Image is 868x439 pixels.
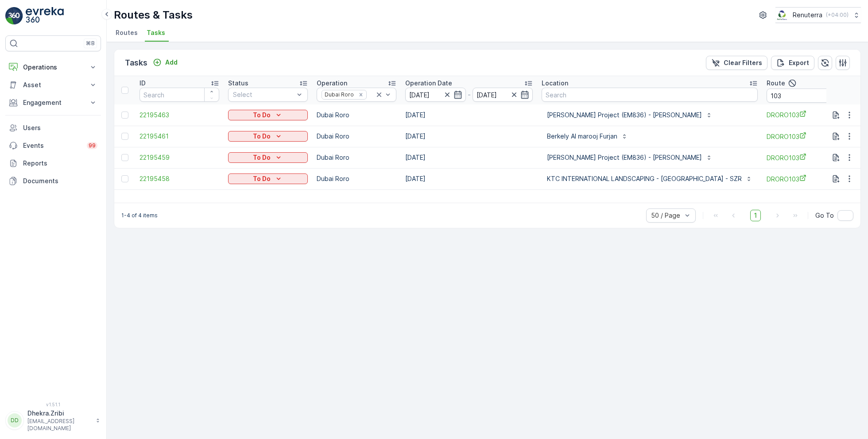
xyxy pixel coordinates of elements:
[771,56,814,70] button: Export
[23,159,97,168] p: Reports
[233,90,294,99] p: Select
[405,79,452,88] p: Operation Date
[121,133,128,140] div: Toggle Row Selected
[5,409,101,432] button: DDDhekra.Zribi[EMAIL_ADDRESS][DOMAIN_NAME]
[27,418,91,432] p: [EMAIL_ADDRESS][DOMAIN_NAME]
[5,402,101,407] span: v 1.51.1
[23,81,83,89] p: Asset
[149,57,181,68] button: Add
[23,177,97,185] p: Documents
[401,104,537,126] td: [DATE]
[147,28,165,37] span: Tasks
[542,172,758,186] button: KTC INTERNATIONAL LANDSCAPING - [GEOGRAPHIC_DATA] - SZR
[317,153,396,162] p: Dubai Roro
[317,132,396,141] p: Dubai Roro
[253,132,271,141] p: To Do
[767,79,785,88] p: Route
[767,174,846,184] a: DRORO103
[405,88,466,102] input: dd/mm/yyyy
[5,154,101,172] a: Reports
[23,98,83,107] p: Engagement
[789,58,809,67] p: Export
[139,153,219,162] a: 22195459
[139,88,219,102] input: Search
[139,111,219,119] a: 22195463
[23,123,97,132] p: Users
[767,110,846,119] a: DRORO103
[542,79,568,88] p: Location
[793,11,822,19] p: Renuterra
[767,89,846,103] input: Search
[139,174,219,183] a: 22195458
[116,28,138,37] span: Routes
[542,88,758,102] input: Search
[401,168,537,189] td: [DATE]
[547,153,702,162] p: [PERSON_NAME] Project (EM836) - [PERSON_NAME]
[228,152,308,163] button: To Do
[401,126,537,147] td: [DATE]
[89,142,96,149] p: 99
[5,58,101,76] button: Operations
[767,132,846,141] a: DRORO103
[542,108,718,122] button: [PERSON_NAME] Project (EM836) - [PERSON_NAME]
[253,111,271,119] p: To Do
[228,173,308,184] button: To Do
[5,7,23,25] img: logo
[121,112,128,119] div: Toggle Row Selected
[5,119,101,137] a: Users
[228,79,248,88] p: Status
[86,40,95,47] p: ⌘B
[253,153,271,162] p: To Do
[826,12,849,19] p: ( +04:00 )
[125,57,147,69] p: Tasks
[121,212,158,219] p: 1-4 of 4 items
[26,7,64,25] img: logo_light-DOdMpM7g.png
[317,111,396,119] p: Dubai Roro
[139,132,219,141] a: 22195461
[322,90,355,99] div: Dubai Roro
[356,91,366,98] div: Remove Dubai Roro
[750,210,761,221] span: 1
[542,129,633,143] button: Berkely Al marooj Furjan
[547,174,742,183] p: KTC INTERNATIONAL LANDSCAPING - [GEOGRAPHIC_DATA] - SZR
[724,58,762,67] p: Clear Filters
[5,172,101,190] a: Documents
[121,154,128,161] div: Toggle Row Selected
[542,150,718,165] button: [PERSON_NAME] Project (EM836) - [PERSON_NAME]
[775,7,861,23] button: Renuterra(+04:00)
[165,58,178,67] p: Add
[5,137,101,154] a: Events99
[228,131,308,142] button: To Do
[473,88,533,102] input: dd/mm/yyyy
[23,63,83,72] p: Operations
[5,94,101,112] button: Engagement
[317,174,396,183] p: Dubai Roro
[468,89,471,100] p: -
[401,147,537,168] td: [DATE]
[121,175,128,182] div: Toggle Row Selected
[547,132,617,141] p: Berkely Al marooj Furjan
[253,174,271,183] p: To Do
[228,110,308,120] button: To Do
[706,56,767,70] button: Clear Filters
[815,211,834,220] span: Go To
[775,10,789,20] img: Screenshot_2024-07-26_at_13.33.01.png
[317,79,347,88] p: Operation
[27,409,91,418] p: Dhekra.Zribi
[139,79,146,88] p: ID
[547,111,702,119] p: [PERSON_NAME] Project (EM836) - [PERSON_NAME]
[23,141,81,150] p: Events
[5,76,101,94] button: Asset
[114,8,193,22] p: Routes & Tasks
[767,153,846,162] a: DRORO103
[8,413,22,427] div: DD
